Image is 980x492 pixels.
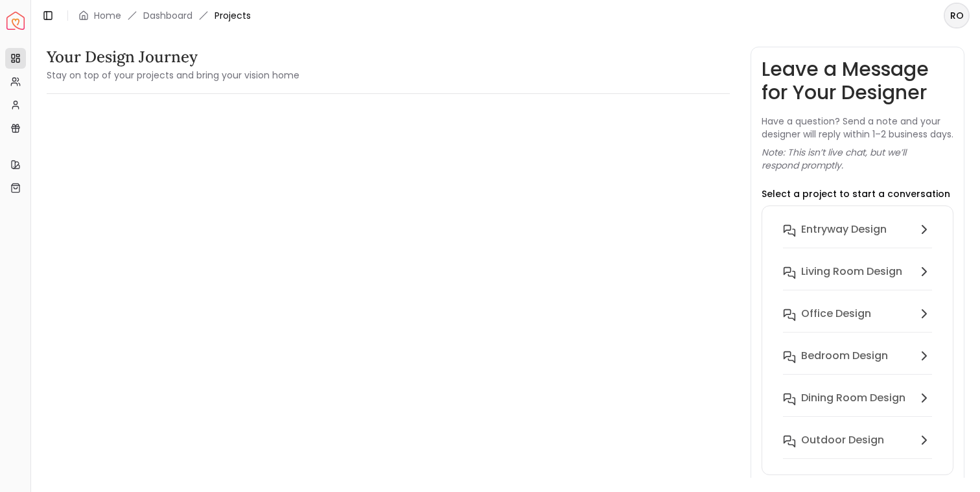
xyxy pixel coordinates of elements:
h6: entryway design [801,222,887,237]
a: Spacejoy [6,12,25,30]
h6: Office design [801,306,871,322]
h3: Your Design Journey [47,47,299,67]
button: Outdoor design [773,427,942,469]
span: RO [945,4,968,27]
h6: Outdoor design [801,432,884,448]
h6: Bedroom design [801,348,888,364]
button: RO [944,3,970,29]
p: Have a question? Send a note and your designer will reply within 1–2 business days. [762,115,953,141]
img: Spacejoy Logo [6,12,25,30]
a: Dashboard [143,9,192,22]
h3: Leave a Message for Your Designer [762,58,953,104]
h6: Dining Room design [801,390,905,406]
button: Dining Room design [773,385,942,427]
small: Stay on top of your projects and bring your vision home [47,69,299,82]
p: Select a project to start a conversation [762,187,950,200]
button: Bedroom design [773,343,942,385]
button: entryway design [773,217,942,259]
button: Living Room design [773,259,942,301]
span: Projects [215,9,251,22]
a: Home [94,9,121,22]
p: Note: This isn’t live chat, but we’ll respond promptly. [762,146,953,172]
button: Office design [773,301,942,343]
nav: breadcrumb [78,9,251,22]
h6: Living Room design [801,264,902,279]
